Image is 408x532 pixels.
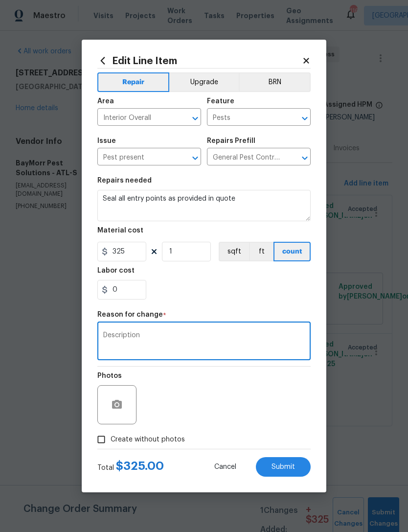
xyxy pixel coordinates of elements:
[188,112,202,125] button: Open
[298,151,312,165] button: Open
[97,311,163,318] h5: Reason for change
[97,98,114,105] h5: Area
[219,242,249,261] button: sqft
[97,177,152,184] h5: Repairs needed
[116,460,164,472] span: $ 325.00
[97,138,116,144] h5: Issue
[111,435,185,445] span: Create without photos
[273,242,311,261] button: count
[298,112,312,125] button: Open
[207,138,255,144] h5: Repairs Prefill
[97,372,122,379] h5: Photos
[188,151,202,165] button: Open
[239,72,311,92] button: BRN
[214,463,236,471] span: Cancel
[272,463,295,471] span: Submit
[207,98,234,105] h5: Feature
[169,72,239,92] button: Upgrade
[97,190,311,221] textarea: Seal all entry points as provided in quote
[97,267,135,274] h5: Labor cost
[249,242,273,261] button: ft
[97,461,164,473] div: Total
[97,55,302,66] h2: Edit Line Item
[97,72,169,92] button: Repair
[256,457,311,477] button: Submit
[103,332,305,352] textarea: Description
[199,457,252,477] button: Cancel
[97,227,143,234] h5: Material cost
